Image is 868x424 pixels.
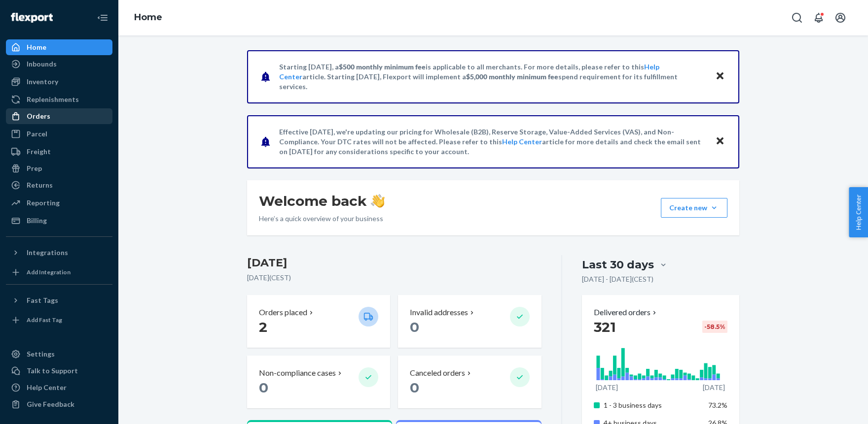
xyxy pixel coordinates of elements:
[279,127,706,157] p: Effective [DATE], we're updating our pricing for Wholesale (B2B), Reserve Storage, Value-Added Se...
[6,264,112,280] a: Add Integration
[714,134,726,149] button: Close
[410,367,465,379] p: Canceled orders
[410,319,419,335] span: 0
[279,62,706,92] p: Starting [DATE], a is applicable to all merchants. For more details, please refer to this article...
[594,307,658,318] button: Delivered orders
[398,356,541,408] button: Canceled orders 0
[6,56,112,72] a: Inbounds
[27,198,60,208] div: Reporting
[6,108,112,124] a: Orders
[259,379,268,396] span: 0
[6,380,112,395] a: Help Center
[410,307,468,318] p: Invalid addresses
[339,63,426,71] span: $500 monthly minimum fee
[6,74,112,90] a: Inventory
[247,295,390,348] button: Orders placed 2
[708,401,727,409] span: 73.2%
[27,216,47,226] div: Billing
[126,3,170,32] ol: breadcrumbs
[466,72,558,81] span: $5,000 monthly minimum fee
[6,363,112,379] a: Talk to Support
[6,92,112,107] a: Replenishments
[27,180,53,190] div: Returns
[714,69,726,84] button: Close
[703,383,725,392] p: [DATE]
[27,295,58,305] div: Fast Tags
[594,319,616,335] span: 321
[27,163,42,173] div: Prep
[27,383,67,392] div: Help Center
[27,129,47,139] div: Parcel
[582,274,653,284] p: [DATE] - [DATE] ( CEST )
[6,293,112,308] button: Fast Tags
[410,379,419,396] span: 0
[27,111,50,121] div: Orders
[247,255,542,271] h3: [DATE]
[502,137,542,146] a: Help Center
[27,147,51,157] div: Freight
[93,8,112,28] button: Close Navigation
[6,396,112,412] button: Give Feedback
[11,13,53,23] img: Flexport logo
[661,198,727,218] button: Create new
[27,268,71,276] div: Add Integration
[259,367,336,379] p: Non-compliance cases
[6,177,112,193] a: Returns
[371,194,385,208] img: hand-wave emoji
[27,366,78,376] div: Talk to Support
[27,95,79,104] div: Replenishments
[809,8,829,28] button: Open notifications
[596,383,618,392] p: [DATE]
[6,39,112,55] a: Home
[27,349,55,359] div: Settings
[6,195,112,211] a: Reporting
[134,12,162,23] a: Home
[582,257,654,272] div: Last 30 days
[702,321,727,333] div: -58.5 %
[6,144,112,160] a: Freight
[27,316,62,324] div: Add Fast Tag
[247,273,542,283] p: [DATE] ( CEST )
[259,214,385,224] p: Here’s a quick overview of your business
[259,307,307,318] p: Orders placed
[27,399,74,409] div: Give Feedback
[247,356,390,408] button: Non-compliance cases 0
[6,213,112,228] a: Billing
[831,8,850,28] button: Open account menu
[259,192,385,210] h1: Welcome back
[6,161,112,176] a: Prep
[787,8,807,28] button: Open Search Box
[27,59,57,69] div: Inbounds
[27,77,58,87] div: Inventory
[398,295,541,348] button: Invalid addresses 0
[27,42,46,52] div: Home
[604,400,701,410] p: 1 - 3 business days
[6,346,112,362] a: Settings
[259,319,267,335] span: 2
[6,126,112,142] a: Parcel
[6,245,112,261] button: Integrations
[849,187,868,237] button: Help Center
[6,312,112,328] a: Add Fast Tag
[27,248,68,258] div: Integrations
